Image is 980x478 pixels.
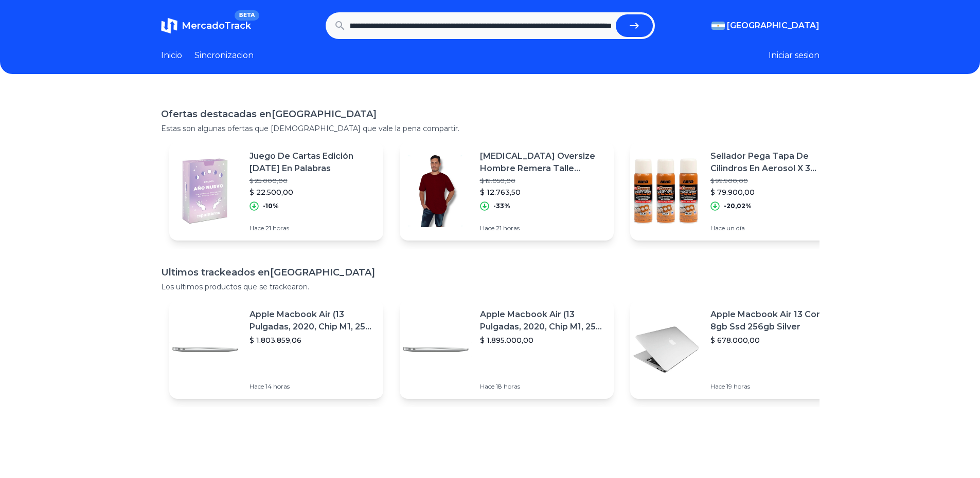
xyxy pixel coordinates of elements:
[769,49,819,62] button: Iniciar sesion
[480,150,605,175] p: [MEDICAL_DATA] Oversize Hombre Remera Talle Grande Manga Corta
[724,202,752,210] p: -20,02%
[161,107,819,121] h1: Ofertas destacadas en [GEOGRAPHIC_DATA]
[710,224,836,232] p: Hace un día
[194,49,254,62] a: Sincronizacion
[710,187,836,197] p: $ 79.900,00
[480,177,605,185] p: $ 19.050,00
[161,123,819,134] p: Estas son algunas ofertas que [DEMOGRAPHIC_DATA] que vale la pena compartir.
[711,20,819,32] button: [GEOGRAPHIC_DATA]
[161,49,182,62] a: Inicio
[710,335,836,345] p: $ 678.000,00
[250,224,375,232] p: Hace 21 horas
[161,17,251,34] a: MercadoTrackBETA
[250,150,375,175] p: Juego De Cartas Edición [DATE] En Palabras
[727,20,819,32] span: [GEOGRAPHIC_DATA]
[182,20,251,31] span: MercadoTrack
[480,187,605,197] p: $ 12.763,50
[161,282,819,292] p: Los ultimos productos que se trackearon.
[400,142,614,241] a: Featured image[MEDICAL_DATA] Oversize Hombre Remera Talle Grande Manga Corta$ 19.050,00$ 12.763,5...
[711,22,725,30] img: Argentina
[480,335,605,345] p: $ 1.895.000,00
[710,177,836,185] p: $ 99.900,00
[161,17,177,34] img: MercadoTrack
[480,308,605,333] p: Apple Macbook Air (13 Pulgadas, 2020, Chip M1, 256 Gb De Ssd, 8 Gb De Ram) - Plata
[710,150,836,175] p: Sellador Pega Tapa De Cilindros En Aerosol X 3 Origen Eeuu
[169,300,383,399] a: Featured imageApple Macbook Air (13 Pulgadas, 2020, Chip M1, 256 Gb De Ssd, 8 Gb De Ram) - Plata$...
[400,155,472,227] img: Featured image
[493,202,510,210] p: -33%
[710,308,836,333] p: Apple Macbook Air 13 Core I5 8gb Ssd 256gb Silver
[250,187,375,197] p: $ 22.500,00
[263,202,279,210] p: -10%
[630,300,844,399] a: Featured imageApple Macbook Air 13 Core I5 8gb Ssd 256gb Silver$ 678.000,00Hace 19 horas
[250,382,375,391] p: Hace 14 horas
[169,155,241,227] img: Featured image
[169,142,383,241] a: Featured imageJuego De Cartas Edición [DATE] En Palabras$ 25.000,00$ 22.500,00-10%Hace 21 horas
[250,308,375,333] p: Apple Macbook Air (13 Pulgadas, 2020, Chip M1, 256 Gb De Ssd, 8 Gb De Ram) - Plata
[480,224,605,232] p: Hace 21 horas
[630,314,702,385] img: Featured image
[250,335,375,345] p: $ 1.803.859,06
[161,265,819,280] h1: Ultimos trackeados en [GEOGRAPHIC_DATA]
[710,382,836,391] p: Hace 19 horas
[250,177,375,185] p: $ 25.000,00
[400,314,472,385] img: Featured image
[169,314,241,385] img: Featured image
[630,155,702,227] img: Featured image
[400,300,614,399] a: Featured imageApple Macbook Air (13 Pulgadas, 2020, Chip M1, 256 Gb De Ssd, 8 Gb De Ram) - Plata$...
[480,382,605,391] p: Hace 18 horas
[630,142,844,241] a: Featured imageSellador Pega Tapa De Cilindros En Aerosol X 3 Origen Eeuu$ 99.900,00$ 79.900,00-20...
[235,10,259,21] span: BETA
